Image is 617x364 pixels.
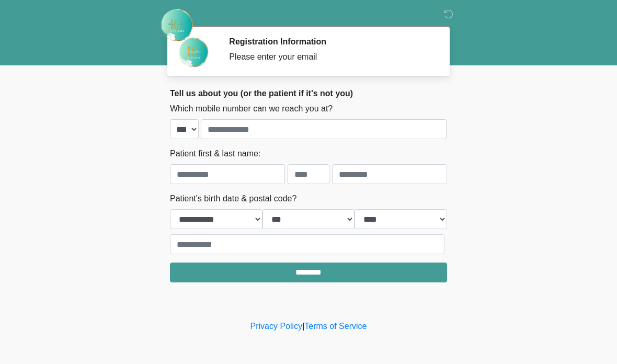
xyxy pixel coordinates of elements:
a: Privacy Policy [250,322,303,331]
a: Terms of Service [304,322,367,331]
img: Rehydrate Aesthetics & Wellness Logo [159,8,194,42]
label: Which mobile number can we reach you at? [170,103,333,115]
img: Agent Avatar [178,37,209,68]
div: Please enter your email [229,51,431,63]
label: Patient first & last name: [170,147,260,160]
h2: Tell us about you (or the patient if it's not you) [170,88,447,98]
label: Patient's birth date & postal code? [170,192,296,205]
a: | [302,322,304,331]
